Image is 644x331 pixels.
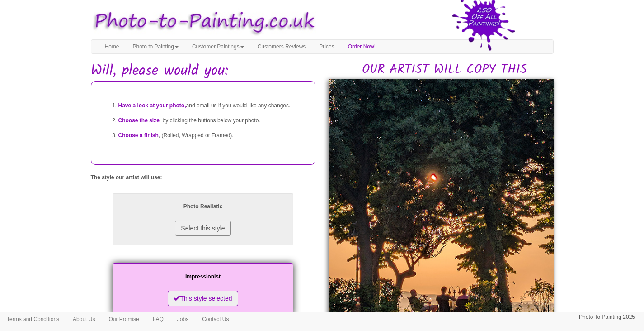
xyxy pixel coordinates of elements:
a: Photo to Painting [126,40,185,53]
button: This style selected [168,291,238,306]
button: Select this style [175,221,230,236]
a: Prices [312,40,341,53]
span: Choose a finish [118,132,159,139]
span: Choose the size [118,117,160,124]
a: Contact Us [195,312,235,326]
a: Jobs [170,312,195,326]
h2: OUR ARTIST WILL COPY THIS [336,63,554,77]
a: Home [98,40,126,53]
p: Photo Realistic [122,202,284,211]
img: Photo to Painting [86,5,318,39]
a: Our Promise [102,312,146,326]
label: The style our artist will use: [91,174,162,182]
a: FAQ [146,312,170,326]
li: and email us if you would like any changes. [118,98,306,113]
p: Impressionist [122,272,284,282]
h1: Will, please would you: [91,63,554,79]
li: , (Rolled, Wrapped or Framed). [118,128,306,143]
a: About Us [66,312,102,326]
li: , by clicking the buttons below your photo. [118,113,306,128]
a: Order Now! [341,40,382,53]
a: Customers Reviews [251,40,313,53]
p: Photo To Painting 2025 [579,312,635,322]
span: Have a look at your photo, [118,102,186,109]
a: Customer Paintings [185,40,251,53]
